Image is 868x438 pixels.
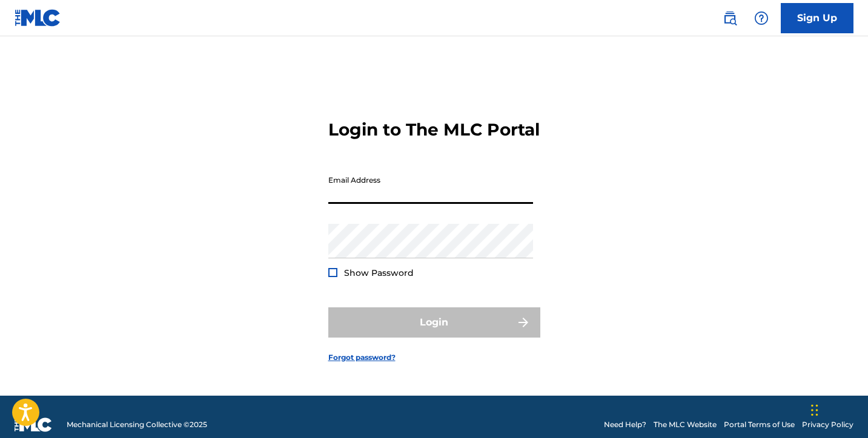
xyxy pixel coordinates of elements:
h3: Login to The MLC Portal [328,119,540,140]
a: Public Search [718,6,742,30]
span: Show Password [344,267,414,278]
a: Sign Up [781,3,853,33]
div: Help [749,6,774,30]
span: Mechanical Licensing Collective © 2025 [67,419,207,430]
a: The MLC Website [654,419,717,430]
img: logo [15,417,52,432]
img: MLC Logo [15,9,61,27]
img: help [754,11,769,25]
a: Need Help? [604,419,646,430]
iframe: Chat Widget [807,380,868,438]
a: Forgot password? [328,352,396,363]
div: Drag [811,392,818,428]
img: search [723,11,737,25]
a: Portal Terms of Use [724,419,795,430]
a: Privacy Policy [802,419,853,430]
